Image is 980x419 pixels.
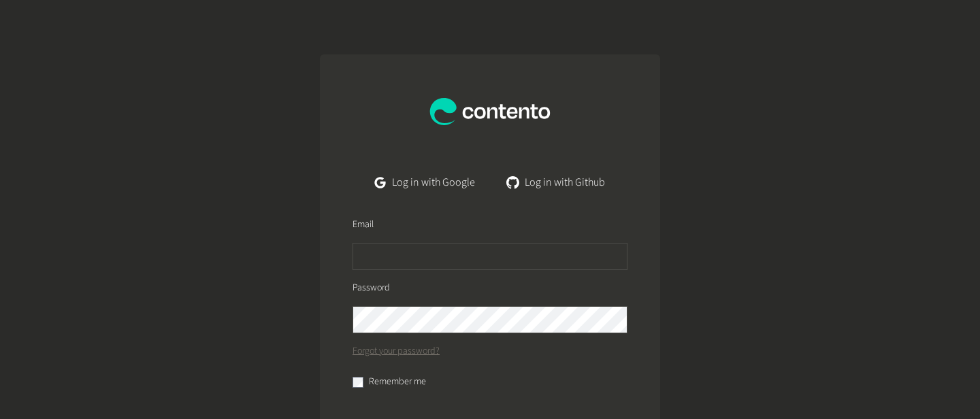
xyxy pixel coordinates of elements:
[353,344,440,358] a: Forgot your password?
[353,281,390,295] label: Password
[497,169,616,196] a: Log in with Github
[364,169,486,196] a: Log in with Google
[369,375,426,389] label: Remember me
[353,218,374,232] label: Email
